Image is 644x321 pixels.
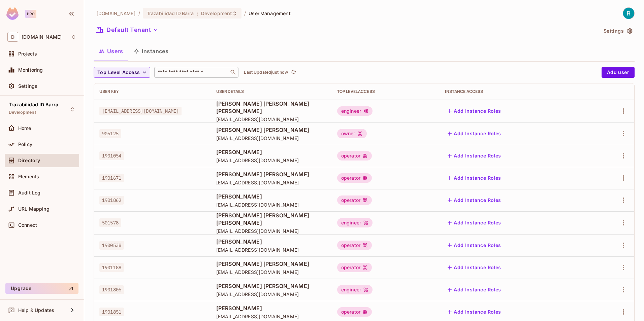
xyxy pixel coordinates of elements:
span: [EMAIL_ADDRESS][DOMAIN_NAME] [216,313,326,320]
div: engineer [337,285,373,294]
button: Add Instance Roles [445,307,504,317]
span: [PERSON_NAME] [PERSON_NAME] [216,282,326,290]
span: [PERSON_NAME] [PERSON_NAME] [PERSON_NAME] [216,100,326,115]
span: 1901188 [99,263,124,272]
button: Add Instance Roles [445,106,504,116]
span: Development [201,10,232,16]
div: Instance Access [445,89,583,94]
button: Instances [128,43,174,60]
div: User Details [216,89,326,94]
span: Audit Log [18,190,40,195]
span: [PERSON_NAME] [PERSON_NAME] [216,260,326,267]
span: D [7,32,18,42]
button: Add Instance Roles [445,240,504,251]
span: Directory [18,158,40,163]
div: engineer [337,106,373,116]
span: Trazabilidad ID Barra [9,102,58,107]
span: [EMAIL_ADDRESS][DOMAIN_NAME] [99,107,182,115]
span: Top Level Access [97,68,140,77]
span: [PERSON_NAME] [PERSON_NAME] [216,126,326,134]
button: Add user [602,67,635,78]
button: Default Tenant [94,25,161,35]
span: Settings [18,83,37,89]
button: Add Instance Roles [445,217,504,228]
span: the active workspace [96,10,136,16]
span: [EMAIL_ADDRESS][DOMAIN_NAME] [216,247,326,253]
span: Projects [18,51,37,57]
span: Help & Updates [18,308,54,313]
span: [PERSON_NAME] [PERSON_NAME] [216,171,326,178]
li: / [138,10,140,16]
span: 501578 [99,218,121,227]
span: [EMAIL_ADDRESS][DOMAIN_NAME] [216,291,326,297]
span: [EMAIL_ADDRESS][DOMAIN_NAME] [216,228,326,234]
span: [EMAIL_ADDRESS][DOMAIN_NAME] [216,269,326,275]
div: User Key [99,89,205,94]
span: 905125 [99,129,121,138]
button: Top Level Access [94,67,150,78]
div: operator [337,151,372,160]
button: refresh [289,68,297,76]
span: [EMAIL_ADDRESS][DOMAIN_NAME] [216,157,326,164]
span: Home [18,126,31,131]
div: operator [337,263,372,272]
div: engineer [337,218,373,227]
button: Add Instance Roles [445,195,504,206]
div: operator [337,195,372,205]
span: [EMAIL_ADDRESS][DOMAIN_NAME] [216,135,326,141]
div: operator [337,307,372,317]
div: owner [337,129,367,138]
div: Top Level Access [337,89,434,94]
span: Policy [18,142,32,147]
span: [EMAIL_ADDRESS][DOMAIN_NAME] [216,179,326,186]
p: Last Updated just now [244,70,288,75]
button: Add Instance Roles [445,173,504,183]
span: [EMAIL_ADDRESS][DOMAIN_NAME] [216,116,326,122]
img: SReyMgAAAABJRU5ErkJggg== [6,7,19,20]
span: refresh [291,69,296,76]
span: 1901862 [99,196,124,205]
img: ROBERTO MACOTELA TALAMANTES [623,8,634,19]
span: 1901671 [99,174,124,182]
span: [PERSON_NAME] [PERSON_NAME] [PERSON_NAME] [216,212,326,226]
span: [EMAIL_ADDRESS][DOMAIN_NAME] [216,202,326,208]
span: Development [9,110,36,115]
span: Click to refresh data [288,68,297,76]
span: Workspace: deacero.com [22,34,62,40]
button: Add Instance Roles [445,150,504,161]
li: / [244,10,246,16]
span: [PERSON_NAME] [216,305,326,312]
div: operator [337,241,372,250]
span: 1900538 [99,241,124,250]
button: Users [94,43,128,60]
span: [PERSON_NAME] [216,238,326,245]
span: Elements [18,174,39,179]
button: Settings [601,26,635,36]
span: URL Mapping [18,206,50,212]
button: Add Instance Roles [445,262,504,273]
span: [PERSON_NAME] [216,148,326,156]
span: 1901054 [99,151,124,160]
span: Monitoring [18,67,43,73]
span: Trazabilidad ID Barra [147,10,194,16]
button: Add Instance Roles [445,128,504,139]
span: User Management [249,10,291,16]
span: 1901851 [99,308,124,316]
div: operator [337,173,372,183]
button: Upgrade [5,283,78,294]
span: : [196,11,199,16]
span: [PERSON_NAME] [216,193,326,200]
button: Add Instance Roles [445,284,504,295]
span: Connect [18,222,37,228]
span: 1901806 [99,285,124,294]
div: Pro [25,10,36,18]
